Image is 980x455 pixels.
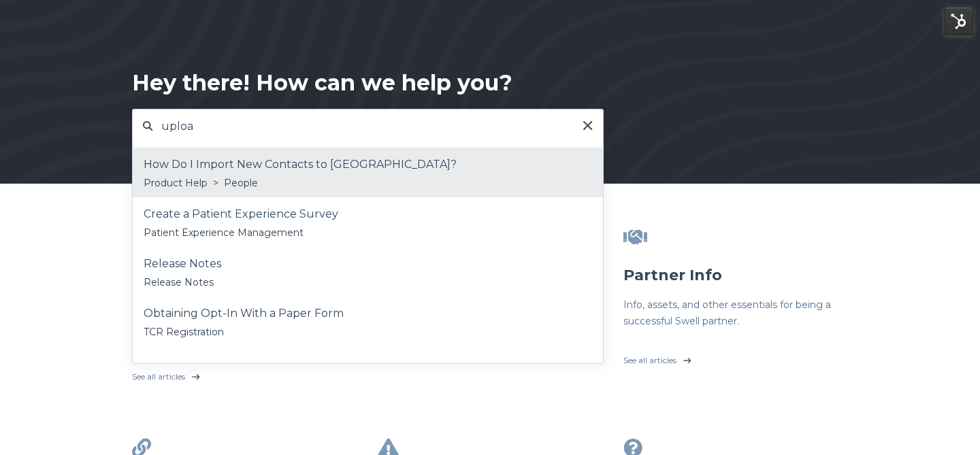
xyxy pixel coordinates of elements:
div: Release Notes [144,274,592,290]
div: How Do I Import New Contacts to [GEOGRAPHIC_DATA]? [144,154,592,175]
a: Obtaining Opt-In With a Paper FormTCR Registration [133,297,603,347]
div: Release Notes [144,254,592,274]
a: How Do I Import New Contacts to [GEOGRAPHIC_DATA]?Product Help > People [133,148,603,197]
h6: Info, assets, and other essentials for being a successful Swell partner. [623,297,848,329]
a: Release NotesRelease Notes [133,247,603,297]
img: HubSpot Tools Menu Toggle [945,7,973,35]
a: See all articles [132,356,357,390]
a: See all articles [623,340,848,374]
span:  [623,228,647,247]
div: Patient Experience Management [144,224,592,241]
a: Create a Patient Experience SurveyPatient Experience Management [133,197,603,247]
h3: Partner Info [623,265,848,286]
div: Create a Patient Experience Survey [144,204,592,224]
input: Search for answers [153,112,583,141]
div: Product Help > People [144,175,592,191]
div: Obtaining Opt-In With a Paper Form [144,303,592,324]
div: TCR Registration [144,324,592,340]
div: Hey there! How can we help you? [132,68,512,98]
